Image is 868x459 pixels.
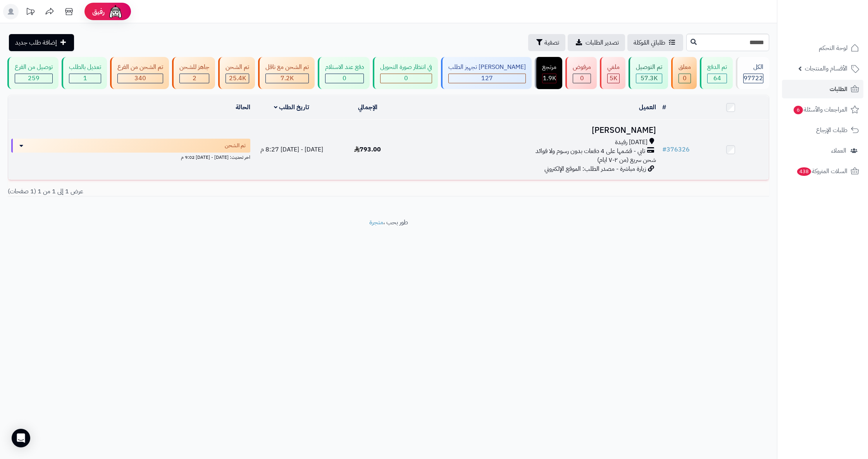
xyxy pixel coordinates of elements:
[573,74,591,83] div: 0
[226,63,249,72] div: تم الشحن
[793,105,803,115] span: 6
[118,74,163,83] div: 340
[636,74,662,83] div: 57277
[369,218,383,227] a: متجرة
[782,141,863,160] a: العملاء
[805,63,847,74] span: الأقسام والمنتجات
[708,74,727,83] div: 64
[713,74,721,83] span: 64
[610,74,617,83] span: 5K
[6,57,60,89] a: توصيل من الفرع 259
[236,103,250,112] a: الحالة
[69,74,101,83] div: 1
[528,34,565,51] button: تصفية
[636,63,662,72] div: تم التوصيل
[15,38,57,47] span: إضافة طلب جديد
[544,164,646,174] span: زيارة مباشرة - مصدر الطلب: الموقع الإلكتروني
[782,80,863,98] a: الطلبات
[108,4,123,19] img: ai-face.png
[226,74,249,83] div: 25355
[381,74,432,83] div: 0
[265,63,309,72] div: تم الشحن مع ناقل
[679,63,691,72] div: معلق
[358,103,377,112] a: الإجمالي
[782,162,863,181] a: السلات المتروكة438
[670,57,698,89] a: معلق 0
[274,103,309,112] a: تاريخ الطلب
[608,74,619,83] div: 5018
[543,74,556,83] span: 1.9K
[627,34,683,51] a: طلباتي المُوكلة
[782,100,863,119] a: المراجعات والأسئلة6
[819,43,847,53] span: لوحة التحكم
[831,145,846,156] span: العملاء
[698,57,734,89] a: تم الدفع 64
[542,63,556,72] div: مرتجع
[580,74,584,83] span: 0
[533,57,564,89] a: مرتجع 1.9K
[179,63,209,72] div: جاهز للشحن
[354,145,381,154] span: 793.00
[409,126,656,135] h3: [PERSON_NAME]
[28,74,40,83] span: 259
[449,74,525,83] div: 127
[11,153,250,161] div: اخر تحديث: [DATE] - [DATE] 9:02 م
[830,84,847,95] span: الطلبات
[380,63,432,72] div: في انتظار صورة التحويل
[117,63,163,72] div: تم الشحن من الفرع
[193,74,196,83] span: 2
[180,74,209,83] div: 2
[60,57,108,89] a: تعديل بالطلب 1
[15,63,53,72] div: توصيل من الفرع
[536,147,645,156] span: تابي - قسّمها على 4 دفعات بدون رسوم ولا فوائد
[734,57,771,89] a: الكل97722
[325,74,363,83] div: 0
[586,38,619,47] span: تصدير الطلبات
[257,57,316,89] a: تم الشحن مع ناقل 7.2K
[707,63,727,72] div: تم الدفع
[481,74,493,83] span: 127
[564,57,598,89] a: مرفوض 0
[404,74,408,83] span: 0
[217,57,257,89] a: تم الشحن 25.4K
[439,57,533,89] a: [PERSON_NAME] تجهيز الطلب 127
[597,155,656,165] span: شحن سريع (من ٢-٧ ايام)
[21,4,40,21] a: تحديثات المنصة
[679,74,691,83] div: 0
[266,74,308,83] div: 7222
[639,103,656,112] a: العميل
[229,74,246,83] span: 25.4K
[260,145,323,154] span: [DATE] - [DATE] 8:27 م
[325,63,364,72] div: دفع عند الاستلام
[683,74,687,83] span: 0
[598,57,627,89] a: ملغي 5K
[343,74,346,83] span: 0
[662,103,666,112] a: #
[573,63,591,72] div: مرفوض
[743,63,763,72] div: الكل
[627,57,670,89] a: تم التوصيل 57.3K
[170,57,217,89] a: جاهز للشحن 2
[744,74,763,83] span: 97722
[793,104,847,115] span: المراجعات والأسئلة
[281,74,294,83] span: 7.2K
[134,74,146,83] span: 340
[448,63,526,72] div: [PERSON_NAME] تجهيز الطلب
[796,166,847,177] span: السلات المتروكة
[2,187,389,196] div: عرض 1 إلى 1 من 1 (1 صفحات)
[83,74,87,83] span: 1
[662,145,690,154] a: #376326
[69,63,101,72] div: تعديل بالطلب
[607,63,620,72] div: ملغي
[815,8,861,24] img: logo-2.png
[568,34,625,51] a: تصدير الطلبات
[634,38,665,47] span: طلباتي المُوكلة
[225,142,246,150] span: تم الشحن
[782,39,863,57] a: لوحة التحكم
[316,57,371,89] a: دفع عند الاستلام 0
[9,34,74,51] a: إضافة طلب جديد
[615,138,648,147] span: [DATE] رفيدة
[92,7,105,16] span: رفيق
[12,429,30,447] div: Open Intercom Messenger
[371,57,439,89] a: في انتظار صورة التحويل 0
